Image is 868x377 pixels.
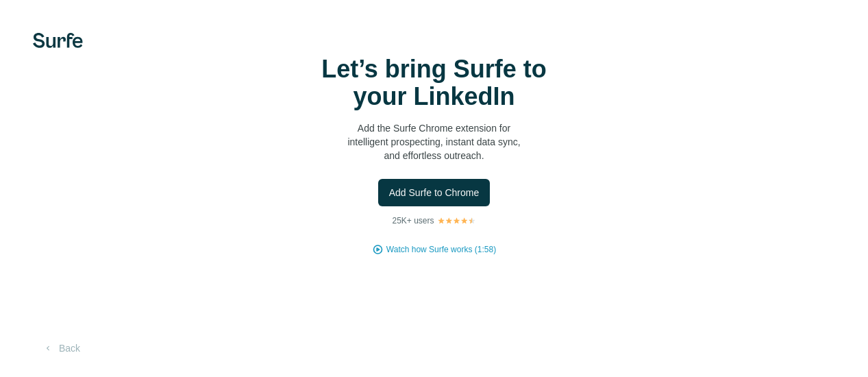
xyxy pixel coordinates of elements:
[389,186,480,199] span: Add Surfe to Chrome
[392,215,434,227] p: 25K+ users
[386,243,496,256] button: Watch how Surfe works (1:58)
[437,217,476,225] img: Rating Stars
[378,179,491,206] button: Add Surfe to Chrome
[297,56,571,110] h1: Let’s bring Surfe to your LinkedIn
[33,336,90,361] button: Back
[297,121,571,162] p: Add the Surfe Chrome extension for intelligent prospecting, instant data sync, and effortless out...
[33,33,83,48] img: Surfe's logo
